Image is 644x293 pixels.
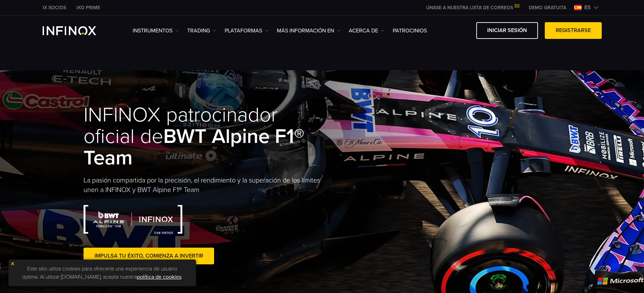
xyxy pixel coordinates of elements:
a: Iniciar sesión [476,22,538,39]
h1: INFINOX patrocinador oficial de [84,104,322,169]
a: INFINOX MENU [524,4,571,11]
span: es [582,3,594,12]
a: INFINOX [71,4,105,11]
a: Patrocinios [393,27,427,35]
a: PLATAFORMAS [225,27,268,35]
p: La pasión compartida por la precisión, el rendimiento y la superación de los límites unen a INFIN... [84,176,322,195]
a: ÚNASE A NUESTRA LISTA DE CORREOS [421,5,524,11]
a: TRADING [187,27,216,35]
a: política de cookies [137,274,181,280]
a: Instrumentos [133,27,179,35]
a: INFINOX Logo [43,26,112,35]
p: Este sitio utiliza cookies para ofrecerle una experiencia de usuario óptima. Al utilizar [DOMAIN_... [12,263,193,283]
a: Impulsa tu éxito, comienza a invertir [84,248,214,264]
a: Registrarse [545,22,602,39]
strong: BWT Alpine F1® Team [84,124,304,170]
a: ACERCA DE [349,27,384,35]
a: INFINOX [38,4,71,11]
img: yellow close icon [10,261,15,266]
a: Más información en [277,27,340,35]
